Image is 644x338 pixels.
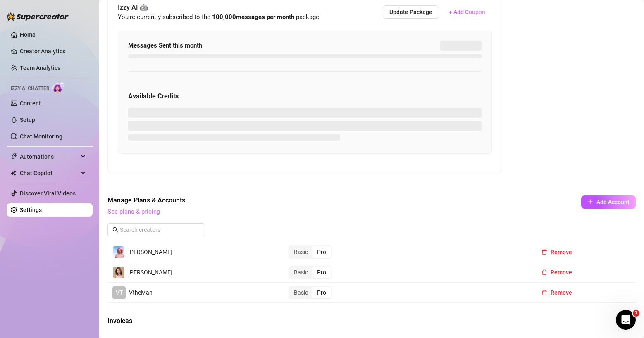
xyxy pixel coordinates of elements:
[131,278,144,284] span: Help
[12,212,153,228] div: Message Online Fans automation
[20,207,42,213] a: Settings
[12,177,153,194] button: Search for help
[312,267,331,278] div: Pro
[128,249,172,255] span: [PERSON_NAME]
[114,13,131,30] div: Profile image for Tanya
[581,195,636,209] button: Add Account
[129,289,153,296] span: VtheMan
[20,190,76,197] a: Discover Viral Videos
[107,195,525,205] span: Manage Plans & Accounts
[383,5,439,19] button: Update Package
[289,245,332,259] div: segmented control
[11,153,17,160] span: thunderbolt
[17,216,138,224] div: Message Online Fans automation
[289,246,312,258] div: Basic
[12,197,153,212] div: Super Mass
[20,64,60,71] a: Team Analytics
[130,13,146,30] div: Profile image for Joe
[110,258,165,291] button: Help
[289,287,312,298] div: Basic
[541,249,547,255] span: delete
[128,269,172,276] span: [PERSON_NAME]
[12,228,153,243] div: Product Overview (Start Here)
[389,9,432,15] span: Update Package
[442,5,492,19] button: + Add Coupon
[20,133,62,140] a: Chat Monitoring
[20,45,86,58] a: Creator Analytics
[17,231,138,240] div: Product Overview (Start Here)
[17,181,67,190] span: Search for help
[52,81,65,93] img: AI Chatter
[289,267,312,278] div: Basic
[69,278,97,284] span: Messages
[118,13,321,21] span: You're currently subscribed to the package.
[289,286,332,299] div: segmented control
[11,85,49,93] span: Izzy AI Chatter
[17,246,138,255] div: Supercreator's AI credits
[112,227,118,233] span: search
[17,16,81,29] img: logo
[17,154,138,162] div: 📢 Join Our Telegram Channel
[312,246,331,258] div: Pro
[113,267,124,278] img: Hanna
[587,199,593,205] span: plus
[11,170,16,176] img: Chat Copilot
[12,150,153,166] a: 📢 Join Our Telegram Channel
[107,316,246,326] span: Invoices
[17,127,138,136] div: We typically reply in a few hours
[633,310,639,317] span: 7
[541,290,547,295] span: delete
[98,13,115,30] img: Profile image for Giselle
[535,286,579,299] button: Remove
[596,199,630,205] span: Add Account
[20,31,36,38] a: Home
[17,87,149,101] p: How can we help?
[120,225,193,234] input: Search creators
[128,91,482,101] h5: Available Credits
[535,266,579,279] button: Remove
[20,150,79,163] span: Automations
[12,243,153,258] div: Supercreator's AI credits
[18,278,37,284] span: Home
[551,289,572,296] span: Remove
[17,59,149,87] p: Hi [PERSON_NAME] 👋
[8,111,157,143] div: Send us a messageWe typically reply in a few hours
[55,258,110,291] button: Messages
[541,269,547,275] span: delete
[20,167,79,180] span: Chat Copilot
[20,117,35,123] a: Setup
[212,13,294,21] strong: 100,000 messages per month
[113,246,124,258] img: Amanda
[551,269,572,276] span: Remove
[616,310,636,330] iframe: Intercom live chat
[128,42,202,49] strong: Messages Sent this month
[449,9,485,15] span: + Add Coupon
[17,200,138,209] div: Super Mass
[20,100,41,107] a: Content
[312,287,331,298] div: Pro
[116,288,123,297] span: VT
[551,249,572,255] span: Remove
[289,266,332,279] div: segmented control
[107,208,160,215] a: See plans & pricing
[118,2,321,12] span: Izzy AI 🤖
[7,12,69,21] img: logo-BBDzfeDw.svg
[17,118,138,127] div: Send us a message
[535,245,579,259] button: Remove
